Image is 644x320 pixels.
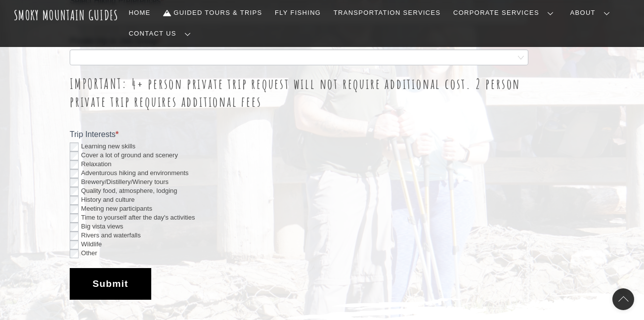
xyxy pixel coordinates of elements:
label: Wildlife [70,240,528,249]
a: Corporate Services [449,2,561,23]
input: Adventurous hiking and environments [70,169,79,178]
a: Fly Fishing [271,2,325,23]
input: Rivers and waterfalls [70,231,79,240]
input: Wildlife [70,240,79,249]
input: Brewery/Distillery/Winery tours [70,178,79,187]
input: History and culture [70,196,79,205]
label: Learning new skills [70,142,528,151]
input: Meeting new participants [70,205,79,214]
button: Submit [70,268,151,300]
a: Contact Us [125,23,199,44]
input: Relaxation [70,160,79,169]
label: Brewery/Distillery/Winery tours [70,178,528,187]
input: Quality food, atmosphere, lodging [70,187,79,196]
label: Time to yourself after the day's activities [70,214,528,223]
a: Transportation Services [330,2,444,23]
a: Smoky Mountain Guides [14,7,119,23]
input: Learning new skills [70,142,79,151]
label: Cover a lot of ground and scenery [70,151,528,160]
h2: IMPORTANT: 4+ person private trip request will not require additional cost. 2 person private trip... [70,75,528,111]
label: Adventurous hiking and environments [70,169,528,178]
a: About [566,2,618,23]
label: Quality food, atmosphere, lodging [70,187,528,196]
label: Relaxation [70,160,528,169]
label: Meeting new participants [70,205,528,214]
input: Cover a lot of ground and scenery [70,151,79,160]
label: Big vista views [70,223,528,231]
a: Guided Tours & Trips [159,2,266,23]
div: Trip Interests [70,128,528,142]
label: Other [70,249,528,258]
input: Big vista views [70,223,79,231]
input: Time to yourself after the day's activities [70,214,79,223]
label: History and culture [70,196,528,205]
a: Home [125,2,155,23]
input: Other [70,249,79,258]
label: Rivers and waterfalls [70,231,528,240]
